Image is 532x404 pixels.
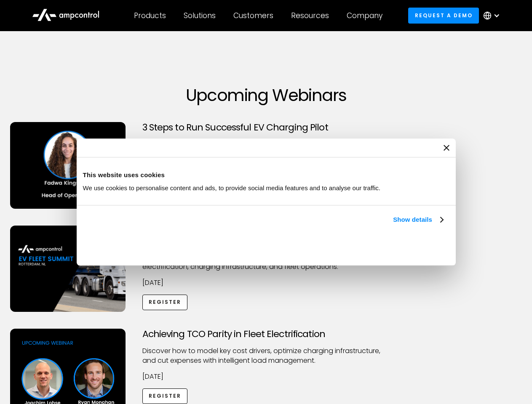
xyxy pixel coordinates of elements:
[142,329,390,340] h3: Achieving TCO Parity in Fleet Electrification
[347,11,382,20] div: Company
[10,85,522,105] h1: Upcoming Webinars
[393,215,443,225] a: Show details
[444,145,449,151] button: Close banner
[325,234,446,259] button: Okay
[291,11,329,20] div: Resources
[142,122,390,133] h3: 3 Steps to Run Successful EV Charging Pilot
[134,11,166,20] div: Products
[233,11,273,20] div: Customers
[184,11,216,20] div: Solutions
[83,184,381,191] span: We use cookies to personalise content and ads, to provide social media features and to analyse ou...
[142,346,390,365] p: Discover how to model key cost drivers, optimize charging infrastructure, and cut expenses with i...
[142,295,188,310] a: Register
[142,388,188,404] a: Register
[142,278,390,287] p: [DATE]
[408,8,479,23] a: Request a demo
[142,372,390,381] p: [DATE]
[83,170,449,180] div: This website uses cookies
